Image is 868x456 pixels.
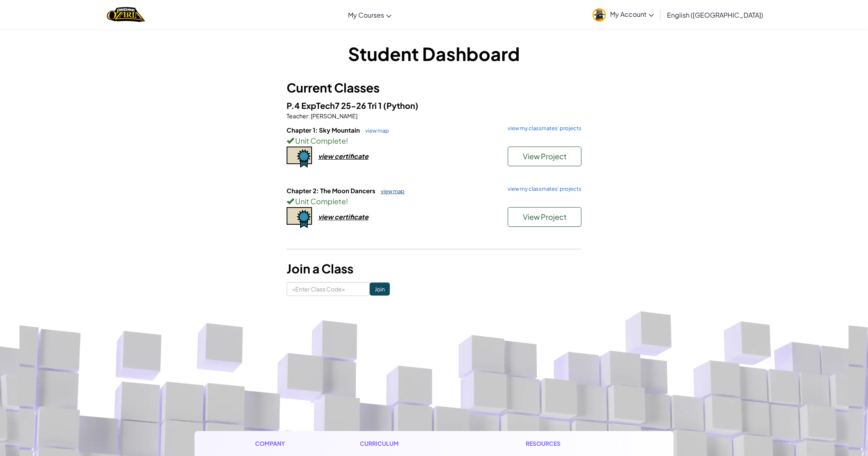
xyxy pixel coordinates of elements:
span: Chapter 1: Sky Mountain [287,126,361,134]
img: avatar [592,8,606,22]
span: View Project [523,151,567,161]
h1: Company [255,439,293,448]
span: Unit Complete [294,196,346,206]
input: Join [370,282,390,296]
a: view my classmates' projects [504,126,581,131]
img: certificate-icon.png [287,207,312,228]
a: view certificate [287,212,368,221]
span: P.4 ExpTech7 25-26 Tri 1 [287,100,383,111]
a: My Courses [344,4,396,26]
button: View Project [508,207,581,227]
h1: Student Dashboard [287,41,581,66]
span: View Project [523,212,567,221]
a: view my classmates' projects [504,186,581,192]
span: My Account [610,10,654,18]
span: ! [346,136,348,145]
a: Ozaria by CodeCombat logo [107,6,145,23]
a: view map [377,188,405,194]
a: My Account [588,2,658,27]
div: view certificate [318,152,368,160]
img: Home [107,6,145,23]
span: My Courses [348,11,384,19]
h3: Current Classes [287,79,581,97]
a: view certificate [287,152,368,160]
input: <Enter Class Code> [287,282,370,296]
span: [PERSON_NAME] [310,112,357,120]
button: View Project [508,147,581,166]
img: certificate-icon.png [287,147,312,168]
span: (Python) [383,100,418,111]
a: view map [361,127,389,134]
span: English ([GEOGRAPHIC_DATA]) [667,11,763,19]
a: English ([GEOGRAPHIC_DATA]) [663,4,767,26]
span: Unit Complete [294,136,346,145]
h1: Resources [526,439,613,448]
h1: Curriculum [360,439,459,448]
span: Teacher [287,112,308,120]
div: view certificate [318,212,368,221]
span: : [308,112,310,120]
h3: Join a Class [287,260,581,278]
span: Chapter 2: The Moon Dancers [287,187,377,194]
span: ! [346,196,348,206]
